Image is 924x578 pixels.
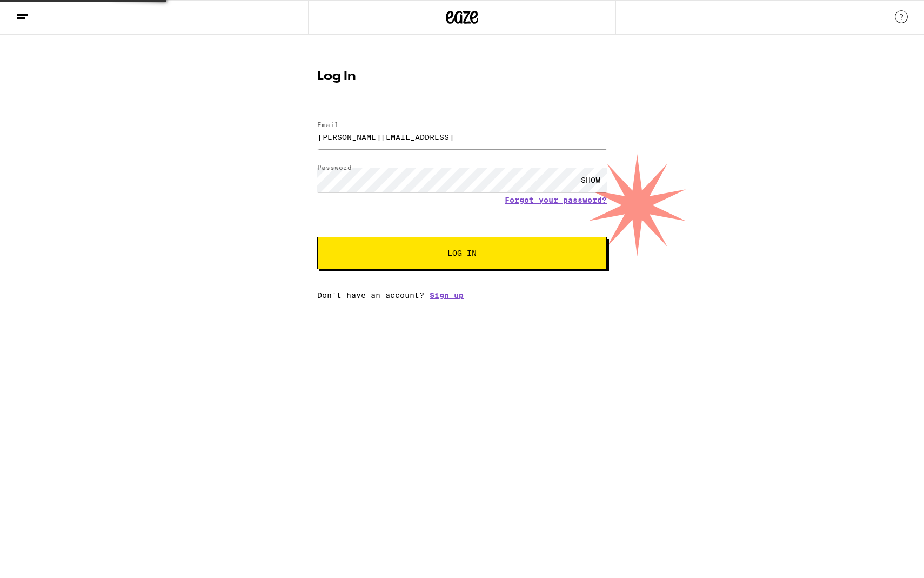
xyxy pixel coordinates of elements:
[317,237,607,269] button: Log In
[317,164,352,171] label: Password
[574,168,607,192] div: SHOW
[447,249,477,257] span: Log In
[430,291,464,300] a: Sign up
[317,291,607,300] div: Don't have an account?
[317,70,607,83] h1: Log In
[317,121,339,128] label: Email
[6,8,78,16] span: Hi. Need any help?
[317,125,607,149] input: Email
[505,196,607,204] a: Forgot your password?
